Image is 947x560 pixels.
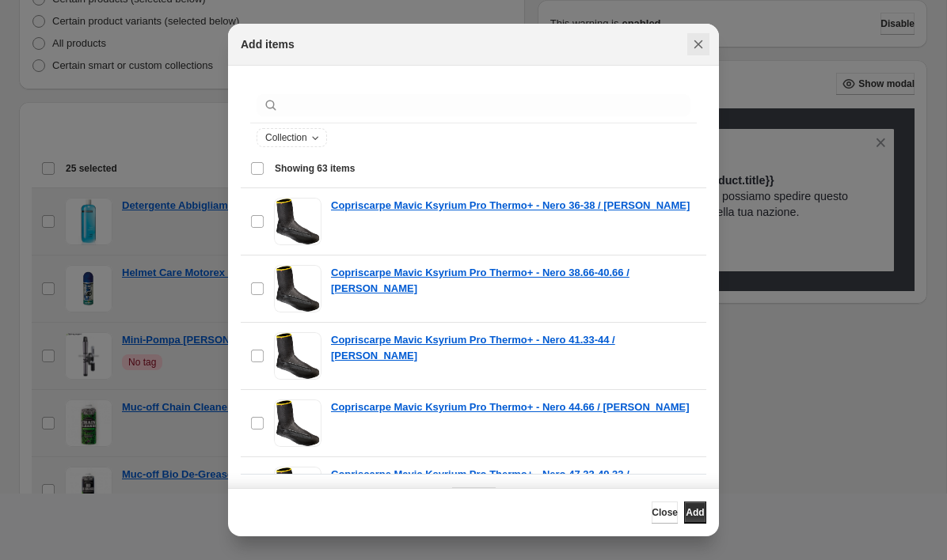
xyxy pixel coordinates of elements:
span: Close [652,506,678,519]
a: Copriscarpe Mavic Ksyrium Pro Thermo+ - Nero 36-38 / [PERSON_NAME] [331,198,690,214]
span: Showing 63 items [275,162,355,175]
img: Copriscarpe Mavic Ksyrium Pro Thermo+ - Nero 47.33-49.33 / Nero [274,467,321,514]
img: Copriscarpe Mavic Ksyrium Pro Thermo+ - Nero 41.33-44 / Nero [274,332,321,380]
button: Add [684,501,706,524]
span: Collection [265,131,307,144]
a: Copriscarpe Mavic Ksyrium Pro Thermo+ - Nero 38.66-40.66 / [PERSON_NAME] [331,265,697,297]
h2: Add items [241,36,295,52]
button: Close [687,33,709,55]
span: Add [686,506,704,519]
nav: Pagination [452,487,496,509]
a: Copriscarpe Mavic Ksyrium Pro Thermo+ - Nero 41.33-44 / [PERSON_NAME] [331,332,697,364]
img: Copriscarpe Mavic Ksyrium Pro Thermo+ - Nero 44.66 / Nero [274,399,321,447]
button: Next [473,487,496,509]
button: Close [652,501,678,524]
button: Collection [257,129,326,146]
img: Copriscarpe Mavic Ksyrium Pro Thermo+ - Nero 36-38 / Nero [274,198,321,245]
a: Copriscarpe Mavic Ksyrium Pro Thermo+ - Nero 44.66 / [PERSON_NAME] [331,399,690,415]
img: Copriscarpe Mavic Ksyrium Pro Thermo+ - Nero 38.66-40.66 / Nero [274,265,321,312]
a: Copriscarpe Mavic Ksyrium Pro Thermo+ - Nero 47.33-49.33 / [PERSON_NAME] [331,467,697,498]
